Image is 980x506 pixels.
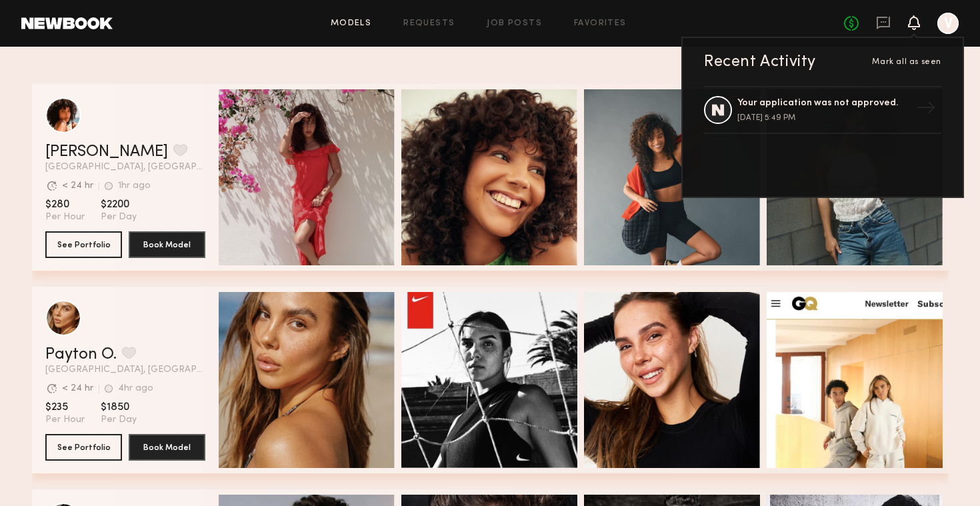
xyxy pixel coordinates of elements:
span: Mark all as seen [872,58,941,66]
div: < 24 hr [62,384,93,393]
button: Book Model [129,434,205,461]
a: Requests [403,19,455,28]
a: V [937,13,959,34]
button: See Portfolio [45,434,122,461]
span: Per Hour [45,414,85,426]
a: Favorites [574,19,627,28]
span: Per Day [101,414,137,426]
span: [GEOGRAPHIC_DATA], [GEOGRAPHIC_DATA] [45,365,205,375]
div: < 24 hr [62,181,93,191]
a: [PERSON_NAME] [45,144,168,160]
span: Per Hour [45,211,85,223]
span: $2200 [101,198,137,211]
span: $235 [45,401,85,414]
a: Job Posts [487,19,542,28]
span: [GEOGRAPHIC_DATA], [GEOGRAPHIC_DATA] [45,163,205,172]
a: Models [331,19,371,28]
div: 1hr ago [118,181,151,191]
div: [DATE] 5:49 PM [737,114,911,122]
div: → [911,93,941,127]
div: 4hr ago [118,384,153,393]
span: $1850 [101,401,137,414]
div: Your application was not approved. [737,98,911,109]
span: $280 [45,198,85,211]
a: Payton O. [45,347,117,363]
div: Recent Activity [704,54,816,70]
a: Your application was not approved.[DATE] 5:49 PM→ [704,86,941,134]
button: See Portfolio [45,231,122,258]
span: Per Day [101,211,137,223]
button: Book Model [129,231,205,258]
